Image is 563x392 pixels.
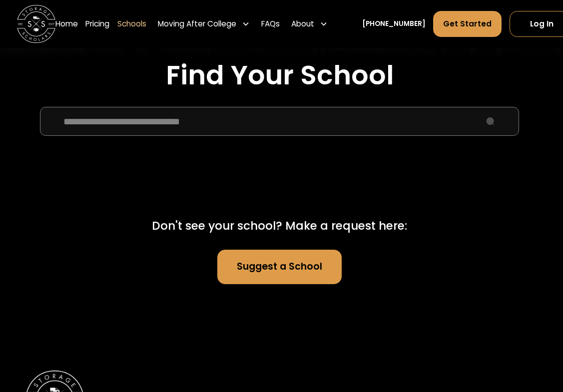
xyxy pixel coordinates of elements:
[152,217,407,235] div: Don't see your school? Make a request here:
[55,10,78,37] a: Home
[362,19,426,29] a: [PHONE_NUMBER]
[17,5,55,43] img: Storage Scholars main logo
[17,59,542,91] h2: Find Your School
[291,18,314,29] div: About
[17,107,542,179] form: School Select Form
[261,10,280,37] a: FAQs
[287,10,331,37] div: About
[158,18,236,29] div: Moving After College
[217,250,342,284] a: Suggest a School
[154,10,253,37] div: Moving After College
[85,10,109,37] a: Pricing
[433,11,502,37] a: Get Started
[117,10,146,37] a: Schools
